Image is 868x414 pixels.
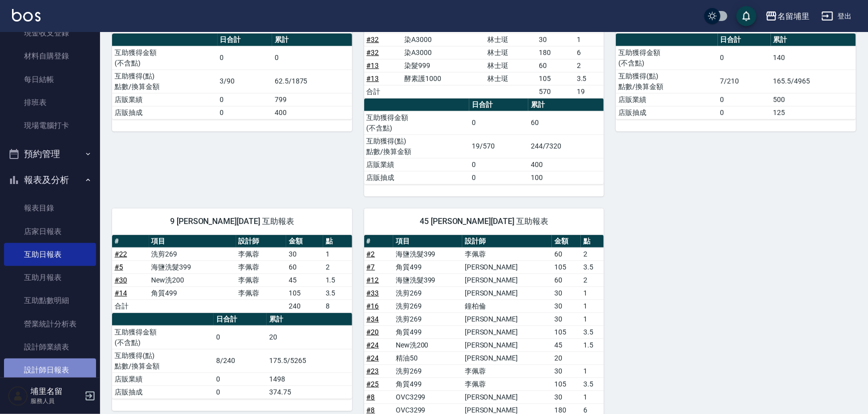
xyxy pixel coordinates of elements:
td: 3/90 [218,69,273,93]
td: 染A3000 [402,46,485,59]
p: 服務人員 [31,396,82,405]
td: 角質499 [393,377,462,390]
td: 175.5/5265 [267,349,352,372]
td: 3.5 [323,286,352,299]
a: #24 [367,341,379,349]
th: 點 [323,235,352,248]
th: # [112,235,149,248]
td: 20 [552,351,581,364]
td: 1 [581,299,604,312]
td: 店販抽成 [616,106,717,119]
td: 洗剪269 [393,364,462,377]
th: 設計師 [236,235,287,248]
td: 30 [552,299,581,312]
td: 互助獲得金額 (不含點) [112,325,214,349]
td: [PERSON_NAME] [462,325,552,338]
td: 60 [537,59,574,72]
td: 李佩蓉 [236,247,287,260]
a: 材料自購登錄 [4,44,96,67]
td: 165.5/4965 [771,69,856,93]
td: 0 [218,106,273,119]
td: 0 [218,46,273,69]
button: 名留埔里 [761,6,813,26]
a: #33 [367,289,379,297]
td: 500 [771,93,856,106]
a: #8 [367,393,375,401]
td: 互助獲得(點) 點數/換算金額 [112,349,214,372]
td: 0 [272,46,352,69]
a: #14 [115,289,127,297]
td: 105 [552,377,581,390]
td: New洗200 [149,273,236,286]
td: 3.5 [581,325,604,338]
th: 日合計 [214,313,267,326]
td: 0 [718,93,771,106]
a: #8 [367,406,375,414]
th: 設計師 [462,235,552,248]
td: 0 [469,171,528,184]
td: 林士珽 [485,46,536,59]
a: #22 [115,250,127,258]
th: 日合計 [469,98,528,111]
div: 名留埔里 [777,10,809,22]
a: 店家日報表 [4,220,96,243]
td: 洗剪269 [393,299,462,312]
td: 45 [552,338,581,351]
td: [PERSON_NAME] [462,273,552,286]
td: 林士珽 [485,59,536,72]
td: 互助獲得(點) 點數/換算金額 [364,134,470,158]
td: 180 [537,46,574,59]
a: 現金收支登錄 [4,21,96,44]
td: 30 [537,33,574,46]
td: 60 [286,260,323,273]
td: 合計 [112,299,149,312]
table: a dense table [112,235,352,313]
a: #13 [367,61,379,69]
a: 設計師日報表 [4,358,96,381]
td: 60 [552,273,581,286]
th: 點 [581,235,604,248]
td: 0 [718,106,771,119]
th: 累計 [272,33,352,46]
td: 0 [469,158,528,171]
td: 店販業績 [616,93,717,106]
td: 0 [214,325,267,349]
td: 3.5 [581,377,604,390]
td: 1 [574,33,604,46]
a: 互助月報表 [4,266,96,289]
button: 登出 [817,7,856,25]
td: 30 [286,247,323,260]
td: 2 [581,273,604,286]
td: 1 [581,312,604,325]
a: 設計師業績表 [4,335,96,358]
td: 合計 [364,85,402,98]
td: 李佩蓉 [236,260,287,273]
td: 角質499 [393,260,462,273]
a: #7 [367,263,375,271]
td: 19 [574,85,604,98]
th: 日合計 [718,33,771,46]
td: 2 [574,59,604,72]
td: 店販業績 [364,158,470,171]
span: 9 [PERSON_NAME][DATE] 互助報表 [124,216,340,226]
th: 金額 [552,235,581,248]
h5: 埔里名留 [31,386,82,396]
td: 林士珽 [485,72,536,85]
span: 45 [PERSON_NAME][DATE] 互助報表 [376,216,592,226]
a: 每日結帳 [4,68,96,91]
td: 60 [528,111,604,134]
td: 30 [552,364,581,377]
a: 互助點數明細 [4,289,96,312]
td: 105 [537,72,574,85]
a: #30 [115,276,127,284]
a: #2 [367,250,375,258]
td: 李佩蓉 [236,273,287,286]
td: 精油50 [393,351,462,364]
td: 染A3000 [402,33,485,46]
td: 62.5/1875 [272,69,352,93]
td: [PERSON_NAME] [462,351,552,364]
td: 1 [323,247,352,260]
td: 1 [581,390,604,403]
td: 244/7320 [528,134,604,158]
td: 45 [286,273,323,286]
